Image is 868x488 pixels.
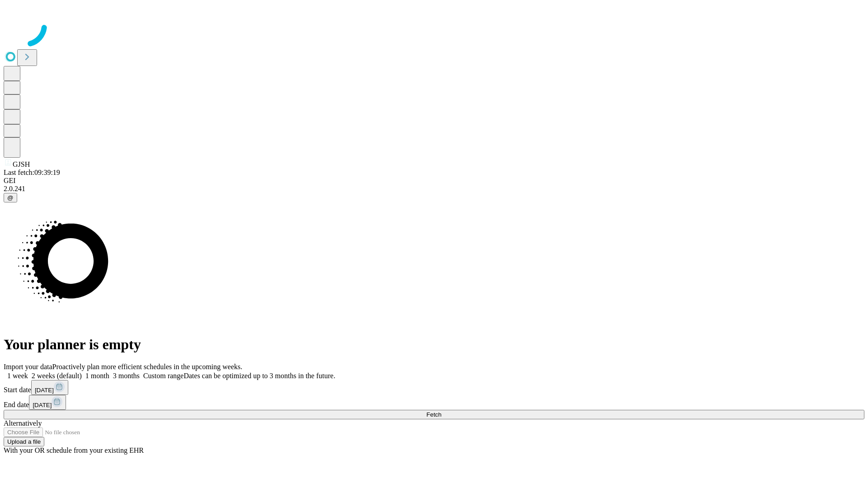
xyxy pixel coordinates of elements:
[426,411,441,418] span: Fetch
[4,193,17,202] button: @
[35,387,54,394] span: [DATE]
[4,336,864,353] h1: Your planner is empty
[4,185,864,193] div: 2.0.241
[29,395,66,410] button: [DATE]
[4,419,42,427] span: Alternatively
[4,446,144,454] span: With your OR schedule from your existing EHR
[4,169,60,176] span: Last fetch: 09:39:19
[7,194,14,201] span: @
[33,402,52,408] span: [DATE]
[4,395,864,410] div: End date
[32,372,82,380] span: 2 weeks (default)
[31,380,68,395] button: [DATE]
[52,363,242,371] span: Proactively plan more efficient schedules in the upcoming weeks.
[113,372,140,380] span: 3 months
[184,372,335,380] span: Dates can be optimized up to 3 months in the future.
[4,410,864,419] button: Fetch
[7,372,28,380] span: 1 week
[143,372,184,380] span: Custom range
[13,160,30,168] span: GJSH
[4,437,44,446] button: Upload a file
[4,177,864,185] div: GEI
[4,363,52,371] span: Import your data
[85,372,109,380] span: 1 month
[4,380,864,395] div: Start date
